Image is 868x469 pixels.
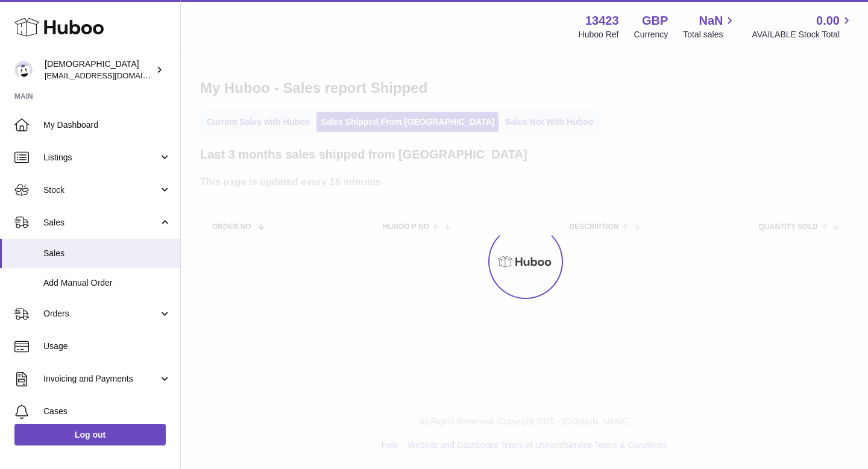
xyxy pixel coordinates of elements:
span: Listings [43,152,159,163]
span: Sales [43,217,159,228]
a: 0.00 AVAILABLE Stock Total [752,13,854,40]
span: Total sales [683,29,737,40]
span: NaN [699,13,723,29]
span: 0.00 [816,13,840,29]
span: Usage [43,341,171,352]
strong: 13423 [585,13,619,29]
a: Log out [14,424,166,445]
span: Sales [43,248,171,259]
span: [EMAIL_ADDRESS][DOMAIN_NAME] [45,71,177,80]
img: olgazyuz@outlook.com [14,61,33,79]
span: AVAILABLE Stock Total [752,29,854,40]
span: Stock [43,184,159,196]
strong: GBP [642,13,668,29]
a: NaN Total sales [683,13,737,40]
span: Invoicing and Payments [43,373,159,385]
div: Huboo Ref [579,29,619,40]
span: Cases [43,406,171,417]
span: Orders [43,308,159,319]
span: My Dashboard [43,119,171,131]
span: Add Manual Order [43,277,171,289]
div: Currency [634,29,668,40]
div: [DEMOGRAPHIC_DATA] [45,58,153,81]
